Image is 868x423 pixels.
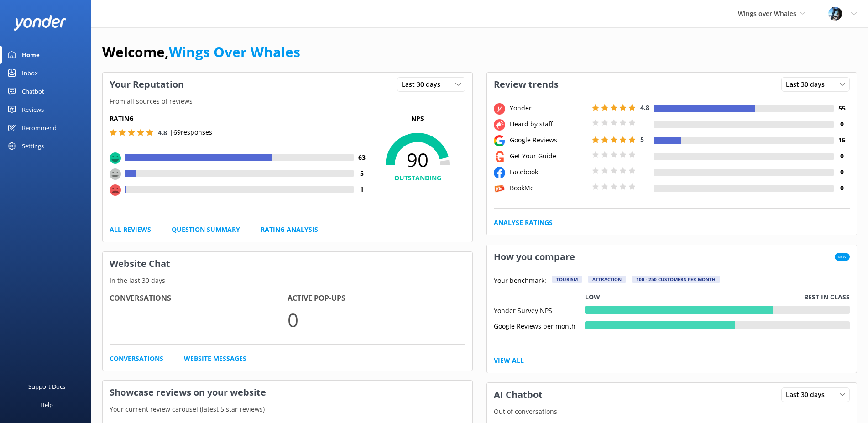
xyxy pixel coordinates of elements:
[103,96,472,106] p: From all sources of reviews
[354,168,370,178] h4: 5
[14,15,66,30] img: yonder-white-logo.png
[110,225,151,235] a: All Reviews
[834,135,850,145] h4: 15
[632,276,720,283] div: 100 - 250 customers per month
[640,135,644,144] span: 5
[22,100,44,119] div: Reviews
[103,276,472,286] p: In the last 30 days
[22,46,40,64] div: Home
[585,292,600,302] p: Low
[494,276,546,287] p: Your benchmark:
[834,119,850,129] h4: 0
[158,128,167,137] span: 4.8
[804,292,850,302] p: Best in class
[288,304,465,335] p: 0
[370,114,465,124] p: NPS
[354,152,370,162] h4: 63
[507,119,590,129] div: Heard by staff
[786,79,830,89] span: Last 30 days
[22,119,57,137] div: Recommend
[487,245,582,269] h3: How you compare
[507,103,590,113] div: Yonder
[402,79,446,89] span: Last 30 days
[22,137,44,155] div: Settings
[834,167,850,177] h4: 0
[370,148,465,171] span: 90
[786,390,830,400] span: Last 30 days
[103,73,191,96] h3: Your Reputation
[487,407,857,417] p: Out of conversations
[28,377,65,396] div: Support Docs
[110,292,288,304] h4: Conversations
[494,321,585,329] div: Google Reviews per month
[588,276,626,283] div: Attraction
[103,381,472,404] h3: Showcase reviews on your website
[834,151,850,161] h4: 0
[40,396,53,414] div: Help
[102,41,300,63] h1: Welcome,
[507,151,590,161] div: Get Your Guide
[834,183,850,193] h4: 0
[110,354,163,364] a: Conversations
[169,42,300,61] a: Wings Over Whales
[828,7,842,21] img: 145-1635463833.jpg
[288,292,465,304] h4: Active Pop-ups
[738,9,796,18] span: Wings over Whales
[507,135,590,145] div: Google Reviews
[170,127,212,137] p: | 69 responses
[507,183,590,193] div: BookMe
[487,383,549,407] h3: AI Chatbot
[494,306,585,314] div: Yonder Survey NPS
[261,225,318,235] a: Rating Analysis
[640,103,649,112] span: 4.8
[494,218,553,228] a: Analyse Ratings
[103,252,472,276] h3: Website Chat
[834,103,850,113] h4: 55
[487,73,565,96] h3: Review trends
[494,355,524,366] a: View All
[22,82,44,100] div: Chatbot
[22,64,38,82] div: Inbox
[370,173,465,183] h4: OUTSTANDING
[172,225,240,235] a: Question Summary
[507,167,590,177] div: Facebook
[103,404,472,414] p: Your current review carousel (latest 5 star reviews)
[110,114,370,124] h5: Rating
[184,354,246,364] a: Website Messages
[552,276,582,283] div: Tourism
[835,253,850,261] span: New
[354,184,370,194] h4: 1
